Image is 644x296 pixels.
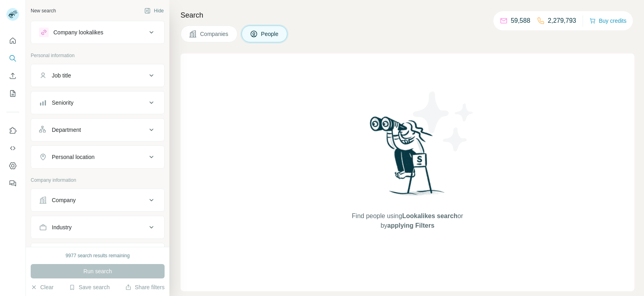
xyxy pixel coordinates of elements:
div: Job title [52,72,71,79]
button: Hide [139,5,169,17]
button: Industry [31,218,164,237]
button: Seniority [31,93,164,112]
span: Find people using or by [344,211,471,230]
span: Lookalikes search [402,213,457,219]
img: Surfe Illustration - Woman searching with binoculars [366,114,449,203]
div: Industry [52,223,72,231]
h4: Search [181,10,634,21]
button: Quick start [6,34,19,48]
img: Surfe Illustration - Stars [408,85,479,157]
p: Personal information [31,52,165,59]
button: Search [6,51,19,66]
div: Department [52,126,81,134]
button: Job title [31,66,164,85]
div: 9977 search results remaining [66,252,130,259]
span: Companies [200,30,229,38]
div: New search [31,7,56,14]
button: Feedback [6,176,19,191]
button: My lists [6,86,19,101]
p: 59,588 [511,16,530,26]
p: 2,279,793 [548,16,576,26]
button: Use Surfe on LinkedIn [6,123,19,138]
button: Dashboard [6,159,19,173]
button: Company lookalikes [31,23,164,42]
p: Company information [31,177,165,184]
button: Department [31,120,164,139]
button: Save search [69,283,110,291]
button: Share filters [125,283,165,291]
span: People [261,30,279,38]
button: HQ location [31,245,164,264]
div: Seniority [52,99,73,107]
button: Enrich CSV [6,69,19,83]
button: Use Surfe API [6,141,19,155]
div: Personal location [52,153,94,161]
button: Personal location [31,147,164,167]
button: Company [31,191,164,210]
div: Company [52,196,76,204]
div: Company lookalikes [53,28,103,36]
span: applying Filters [387,222,434,229]
button: Buy credits [589,15,626,26]
button: Clear [31,283,53,291]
